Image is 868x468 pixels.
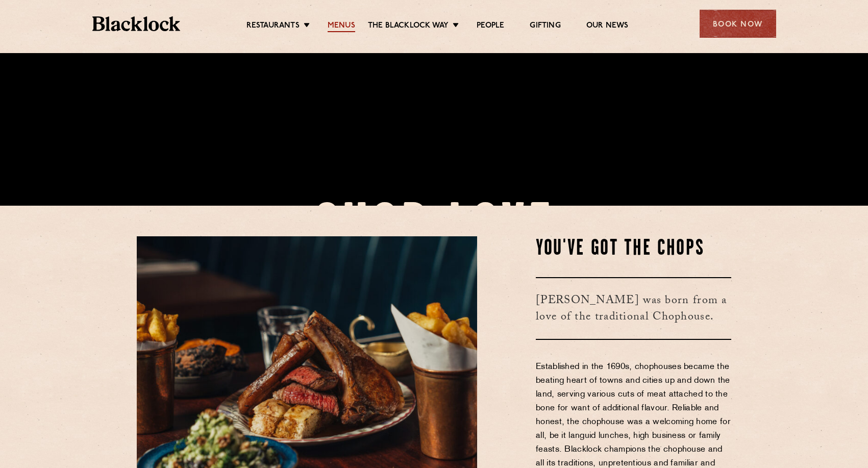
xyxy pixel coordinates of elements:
a: Gifting [530,21,560,32]
a: People [477,21,504,32]
img: BL_Textured_Logo-footer-cropped.svg [92,16,181,31]
a: Menus [328,21,355,32]
h3: [PERSON_NAME] was born from a love of the traditional Chophouse. [536,277,731,340]
a: Restaurants [246,21,300,32]
a: The Blacklock Way [368,21,449,32]
div: Book Now [700,10,776,38]
h2: You've Got The Chops [536,236,731,262]
a: Our News [586,21,629,32]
